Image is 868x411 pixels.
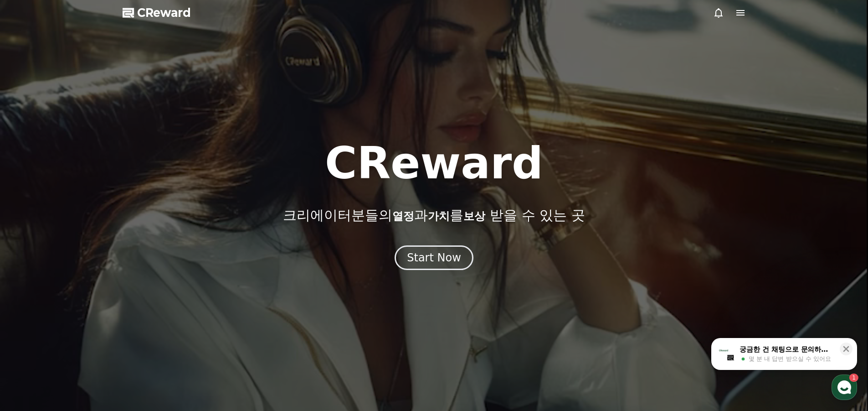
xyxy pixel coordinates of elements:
button: Start Now [395,245,473,270]
span: 열정 [392,210,414,223]
a: Start Now [395,255,473,263]
span: 가치 [428,210,450,223]
span: 보상 [463,210,485,223]
span: CReward [137,5,191,20]
div: Start Now [407,250,461,265]
a: CReward [123,5,191,20]
p: 크리에이터분들의 과 를 받을 수 있는 곳 [283,207,585,224]
h1: CReward [325,141,543,185]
